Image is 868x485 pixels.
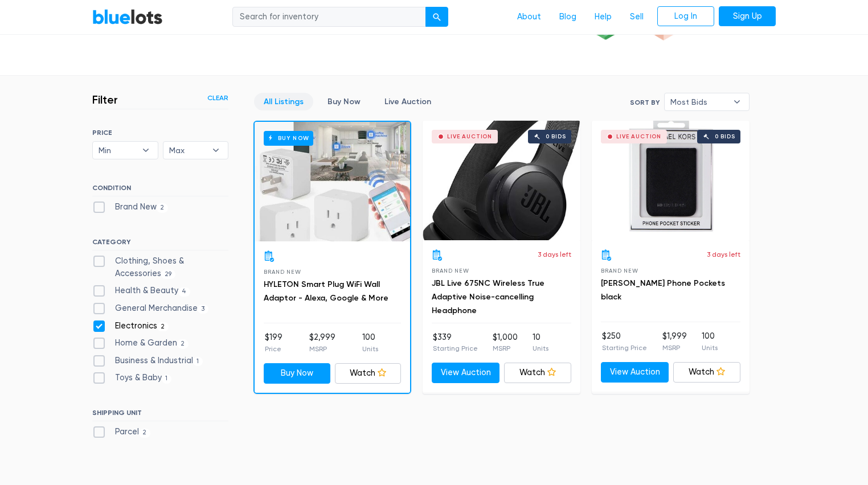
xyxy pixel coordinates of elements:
[92,255,228,280] label: Clothing, Shoes & Accessories
[92,184,228,196] h6: CONDITION
[309,331,335,354] li: $2,999
[162,375,171,384] span: 1
[707,249,740,260] p: 3 days left
[255,122,410,241] a: Buy Now
[601,278,725,302] a: [PERSON_NAME] Phone Pockets black
[375,93,441,110] a: Live Auction
[715,134,735,139] div: 0 bids
[92,409,228,421] h6: SHIPPING UNIT
[630,97,660,108] label: Sort By
[264,269,301,275] span: Brand New
[662,343,687,353] p: MSRP
[318,93,370,110] a: Buy Now
[92,302,208,315] label: General Merchandise
[92,355,203,367] label: Business & Industrial
[178,287,190,297] span: 4
[265,331,282,354] li: $199
[433,343,478,354] p: Starting Price
[719,6,776,27] a: Sign Up
[264,131,313,145] h6: Buy Now
[232,7,426,27] input: Search for inventory
[92,320,169,332] label: Electronics
[601,362,669,383] a: View Auction
[309,344,335,354] p: MSRP
[533,331,548,354] li: 10
[702,330,718,353] li: 100
[362,344,378,354] p: Units
[92,426,150,438] label: Parcel
[592,121,750,240] a: Live Auction 0 bids
[92,129,228,137] h6: PRICE
[207,93,228,103] a: Clear
[99,142,136,159] span: Min
[92,93,118,106] h3: Filter
[725,93,749,110] b: ▾
[204,142,228,159] b: ▾
[432,268,469,274] span: Brand New
[538,249,571,260] p: 3 days left
[335,363,402,384] a: Watch
[177,339,189,348] span: 2
[92,238,228,250] h6: CATEGORY
[546,134,566,139] div: 0 bids
[254,93,313,110] a: All Listings
[508,6,550,28] a: About
[601,268,638,274] span: Brand New
[662,330,687,353] li: $1,999
[193,357,203,366] span: 1
[92,285,190,297] label: Health & Beauty
[134,142,158,159] b: ▾
[362,331,378,354] li: 100
[161,270,175,279] span: 29
[657,6,714,27] a: Log In
[702,343,718,353] p: Units
[621,6,653,28] a: Sell
[673,362,741,383] a: Watch
[139,429,150,438] span: 2
[447,134,492,139] div: Live Auction
[602,330,647,353] li: $250
[198,305,208,314] span: 3
[433,331,478,354] li: $339
[533,343,548,354] p: Units
[92,9,163,25] a: BlueLots
[92,372,171,384] label: Toys & Baby
[157,322,169,331] span: 2
[157,203,168,212] span: 2
[550,6,586,28] a: Blog
[670,93,727,110] span: Most Bids
[264,363,330,384] a: Buy Now
[432,278,544,315] a: JBL Live 675NC Wireless True Adaptive Noise-cancelling Headphone
[92,201,168,213] label: Brand New
[423,121,580,240] a: Live Auction 0 bids
[602,343,647,353] p: Starting Price
[586,6,621,28] a: Help
[616,134,661,139] div: Live Auction
[92,337,189,350] label: Home & Garden
[432,363,499,383] a: View Auction
[264,280,388,303] a: HYLETON Smart Plug WiFi Wall Adaptor - Alexa, Google & More
[504,363,572,383] a: Watch
[265,344,282,354] p: Price
[169,142,207,159] span: Max
[493,331,518,354] li: $1,000
[493,343,518,354] p: MSRP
